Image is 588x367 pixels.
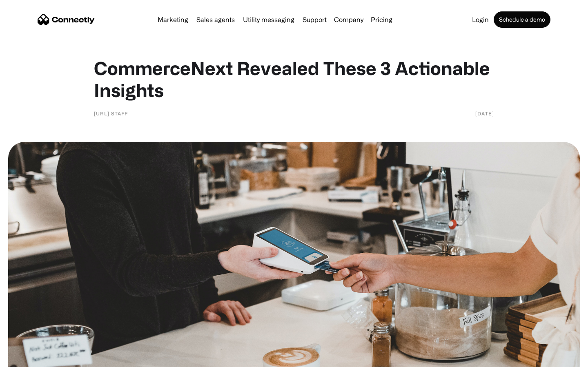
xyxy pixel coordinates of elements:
[299,16,330,23] a: Support
[193,16,238,23] a: Sales agents
[494,11,550,28] a: Schedule a demo
[8,353,49,364] aside: Language selected: English
[154,16,192,23] a: Marketing
[240,16,298,23] a: Utility messaging
[334,14,363,25] div: Company
[475,109,494,117] div: [DATE]
[367,16,396,23] a: Pricing
[94,109,128,117] div: [URL] Staff
[94,57,494,101] h1: CommerceNext Revealed These 3 Actionable Insights
[16,353,49,364] ul: Language list
[469,16,492,23] a: Login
